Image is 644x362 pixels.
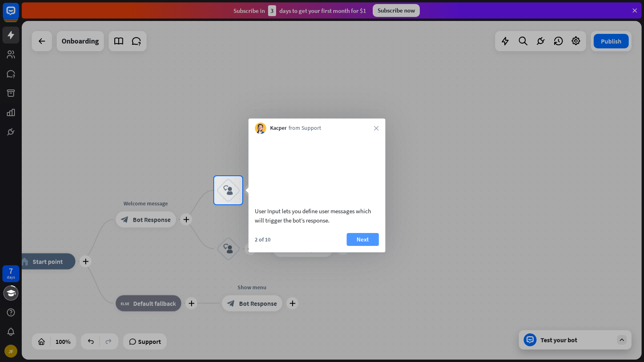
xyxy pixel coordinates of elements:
span: Kacper [270,124,287,132]
button: Next [347,233,379,246]
button: Open LiveChat chat widget [6,3,31,27]
div: 2 of 10 [255,236,270,243]
i: block_user_input [223,185,233,195]
span: from Support [289,124,321,132]
i: close [374,126,379,131]
div: User Input lets you define user messages which will trigger the bot’s response. [255,206,379,225]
